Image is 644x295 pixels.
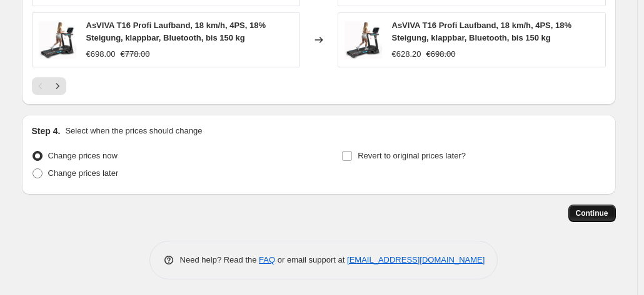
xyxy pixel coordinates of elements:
[86,21,266,42] span: AsVIVA T16 Profi Laufband, 18 km/h, 4PS, 18% Steigung, klappbar, Bluetooth, bis 150 kg
[32,77,66,95] nav: Pagination
[86,48,116,60] div: €698.00
[32,125,61,137] h2: Step 4.
[49,77,66,95] button: Next
[358,151,466,160] span: Revert to original prices later?
[576,208,608,218] span: Continue
[39,21,76,59] img: 71o8DzNyn0L_80x.jpg
[48,151,118,160] span: Change prices now
[259,255,275,264] a: FAQ
[426,48,456,60] strike: €698.00
[345,21,382,59] img: 71o8DzNyn0L_80x.jpg
[180,255,259,264] span: Need help? Read the
[275,255,347,264] span: or email support at
[48,168,119,178] span: Change prices later
[347,255,485,264] a: [EMAIL_ADDRESS][DOMAIN_NAME]
[392,21,572,42] span: AsVIVA T16 Profi Laufband, 18 km/h, 4PS, 18% Steigung, klappbar, Bluetooth, bis 150 kg
[65,125,202,137] p: Select when the prices should change
[121,48,150,60] strike: €778.00
[392,48,421,60] div: €628.20
[568,205,616,222] button: Continue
